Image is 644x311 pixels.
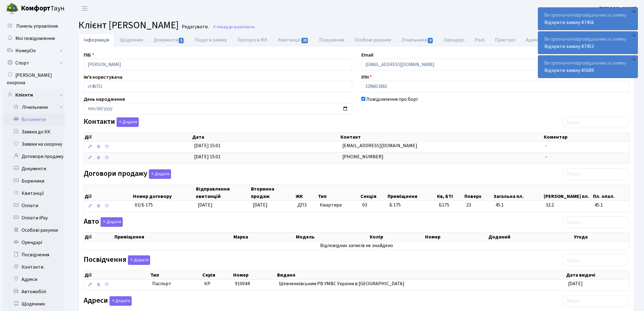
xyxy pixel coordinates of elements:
[439,33,470,46] a: Орендарі
[202,271,232,279] th: Серія
[361,73,372,81] label: ІПН
[3,285,65,298] a: Автомобілі
[135,202,153,208] span: 03/Б 175
[573,233,629,241] th: Угода
[340,133,543,141] th: Контакт
[544,19,594,26] a: Відкрити заявку #7456
[84,117,139,127] label: Контакти
[194,153,221,160] span: [DATE] 15:01
[179,38,184,43] span: 1
[84,296,132,306] label: Адреси
[361,51,373,59] label: Email
[3,45,65,57] a: НомерОк
[84,73,122,81] label: Ім'я користувача
[349,33,396,46] a: Особові рахунки
[241,24,255,30] span: Клієнти
[562,216,629,228] input: Пошук...
[362,202,367,208] span: 03
[342,153,384,160] span: [PHONE_NUMBER]
[521,33,544,46] a: Адмін
[148,33,189,46] a: Документи
[84,271,150,279] th: Дії
[3,57,65,69] a: Спорт
[562,295,629,307] input: Пошук...
[16,23,58,30] span: Панель управління
[78,18,179,32] span: Клієнт [PERSON_NAME]
[3,249,65,261] a: Посвідчення
[195,185,250,201] th: Відправлення квитанцій
[3,32,65,45] a: Мої повідомлення
[470,33,490,46] a: Ролі
[7,101,65,113] a: Лічильники
[387,185,436,201] th: Приміщення
[147,168,171,179] a: Додати
[3,89,65,101] a: Клієнти
[132,185,195,201] th: Номер договору
[21,3,65,14] span: Таун
[538,32,638,54] div: Ви призначені відповідальним за заявку
[495,202,541,209] span: 45.1
[117,117,139,127] button: Контакти
[232,33,273,46] a: Пропуск в ЖК
[84,255,150,265] label: Посвідчення
[295,185,317,201] th: ЖК
[631,8,637,14] div: ×
[320,202,357,209] span: Квартира
[566,271,629,279] th: Дата видачі
[84,169,171,179] label: Договори продажу
[464,185,493,201] th: Поверх
[3,224,65,236] a: Особові рахунки
[543,133,630,141] th: Коментар
[84,133,192,141] th: Дії
[594,202,627,209] span: 45.1
[6,2,18,15] img: logo.png
[436,185,464,201] th: Кв, БТІ
[297,202,315,209] span: ДП3
[538,56,638,78] div: Ви призначені відповідальним за заявку
[3,20,65,32] a: Панель управління
[233,271,277,279] th: Номер
[84,242,629,250] td: Відповідних записів не знайдено
[189,33,232,46] a: Подати заявку
[592,185,630,201] th: Пл. опал.
[439,202,461,209] span: Б175
[568,280,583,287] span: [DATE]
[108,295,132,306] a: Додати
[366,96,418,103] label: Повідомлення про борг
[126,254,150,265] a: Додати
[424,233,488,241] th: Номер
[389,202,401,208] span: Б 175
[544,67,594,74] a: Відкрити заявку #5689
[213,24,255,30] a: Назад до всіхКлієнти
[128,255,150,265] button: Посвідчення
[3,126,65,138] a: Заявки до КК
[115,116,139,127] a: Додати
[466,202,491,209] span: 23
[544,43,594,50] a: Відкрити заявку #7453
[631,56,637,62] div: ×
[114,233,233,241] th: Приміщення
[546,202,590,209] span: 32.2
[3,261,65,273] a: Контакти
[3,138,65,150] a: Заявки на охорону
[3,199,65,212] a: Оплати
[253,202,268,208] span: [DATE]
[295,233,369,241] th: Модель
[599,5,637,12] a: [PERSON_NAME]
[538,8,638,30] div: Ви призначені відповідальним за заявку
[314,33,349,46] a: Порушення
[396,33,439,46] a: Лічильники
[3,298,65,310] a: Щоденник
[194,142,221,149] span: [DATE] 15:01
[3,175,65,187] a: Боржники
[279,280,404,287] span: Шевченківським РВ УМВС України в [GEOGRAPHIC_DATA]
[631,32,637,38] div: ×
[562,254,629,266] input: Пошук...
[545,153,547,160] span: -
[204,280,210,287] span: КР
[152,280,199,287] span: Паспорт
[109,296,132,306] button: Адреси
[3,212,65,224] a: Оплати iPay
[543,185,592,201] th: [PERSON_NAME] пл.
[198,202,213,208] span: [DATE]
